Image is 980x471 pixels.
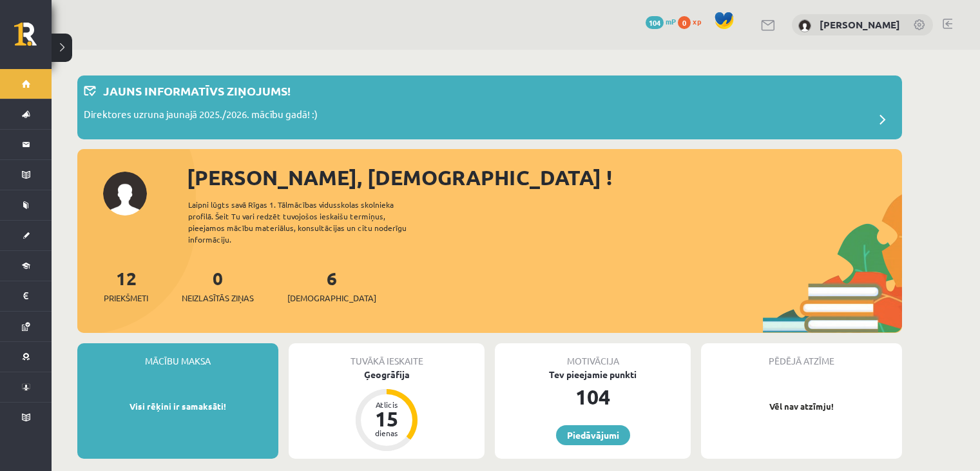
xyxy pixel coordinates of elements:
span: xp [693,16,701,26]
div: [PERSON_NAME], [DEMOGRAPHIC_DATA] ! [187,162,902,193]
div: Ģeogrāfija [289,368,485,381]
div: Tev pieejamie punkti [495,368,691,381]
p: Vēl nav atzīmju! [707,400,896,413]
a: 0 xp [678,16,707,26]
div: 15 [367,408,406,429]
a: 12Priekšmeti [104,266,148,305]
span: Priekšmeti [104,292,148,305]
span: mP [666,16,676,26]
a: Ģeogrāfija Atlicis 15 dienas [289,368,485,453]
p: Direktores uzruna jaunajā 2025./2026. mācību gadā! :) [84,107,318,125]
div: Pēdējā atzīme [701,343,902,368]
div: Mācību maksa [77,343,278,368]
span: Neizlasītās ziņas [182,292,254,305]
div: Tuvākā ieskaite [289,343,485,368]
a: Piedāvājumi [556,425,630,445]
a: 0Neizlasītās ziņas [182,266,254,305]
a: 104 mP [646,16,676,26]
div: Motivācija [495,343,691,368]
img: Kristiāna Jansone [798,19,811,32]
span: [DEMOGRAPHIC_DATA] [287,292,376,305]
div: dienas [367,429,406,437]
a: [PERSON_NAME] [820,18,900,31]
a: 6[DEMOGRAPHIC_DATA] [287,266,376,305]
span: 104 [646,16,664,29]
span: 0 [678,16,691,29]
a: Rīgas 1. Tālmācības vidusskola [14,23,52,55]
div: Laipni lūgts savā Rīgas 1. Tālmācības vidusskolas skolnieka profilā. Šeit Tu vari redzēt tuvojošo... [188,199,429,245]
div: Atlicis [367,401,406,408]
p: Jauns informatīvs ziņojums! [103,82,291,99]
a: Jauns informatīvs ziņojums! Direktores uzruna jaunajā 2025./2026. mācību gadā! :) [84,82,896,133]
p: Visi rēķini ir samaksāti! [84,400,272,413]
div: 104 [495,381,691,412]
